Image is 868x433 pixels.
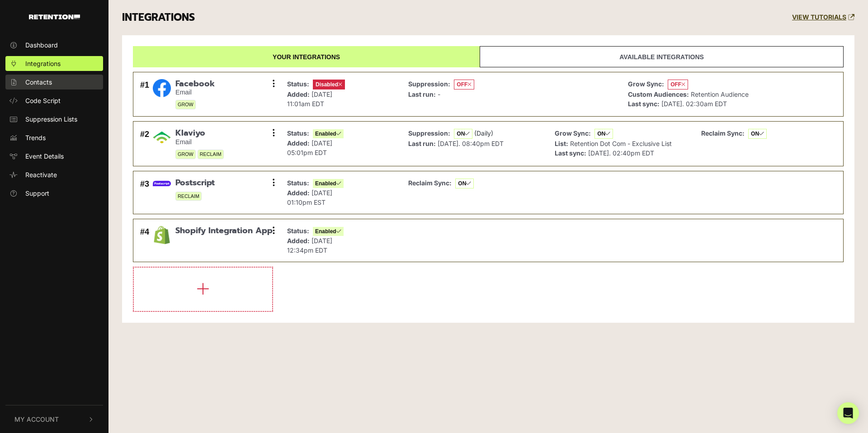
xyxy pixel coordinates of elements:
[175,89,215,96] small: Email
[25,170,57,179] span: Reactivate
[25,133,46,142] span: Trends
[438,140,504,147] span: [DATE]. 08:40pm EDT
[480,46,844,67] a: Available integrations
[5,405,103,433] button: My Account
[570,140,672,147] span: Retention Dot Com - Exclusive List
[198,150,224,159] span: RECLAIM
[175,128,224,138] span: Klaviyo
[408,80,450,88] strong: Suppression:
[313,129,344,138] span: Enabled
[701,129,745,137] strong: Reclaim Sync:
[122,11,195,24] h3: INTEGRATIONS
[555,129,591,137] strong: Grow Sync:
[287,90,310,98] strong: Added:
[175,192,202,201] span: RECLAIM
[5,56,103,71] a: Integrations
[287,189,332,206] span: [DATE] 01:10pm EST
[5,75,103,89] a: Contacts
[25,151,64,161] span: Event Details
[454,129,472,139] span: ON
[555,149,586,157] strong: Last sync:
[628,100,660,108] strong: Last sync:
[140,79,149,110] div: #1
[25,40,58,50] span: Dashboard
[287,129,309,137] strong: Status:
[555,140,568,147] strong: List:
[287,189,310,197] strong: Added:
[668,80,688,89] span: OFF
[287,237,310,245] strong: Added:
[29,14,80,19] img: Retention.com
[287,90,332,108] span: [DATE] 11:01am EDT
[287,179,309,187] strong: Status:
[133,46,480,67] a: Your integrations
[175,150,196,159] span: GROW
[5,149,103,164] a: Event Details
[25,77,52,87] span: Contacts
[438,90,440,98] span: -
[594,129,613,139] span: ON
[588,149,654,157] span: [DATE]. 02:40pm EDT
[5,186,103,201] a: Support
[153,79,171,97] img: Facebook
[287,237,332,254] span: [DATE] 12:34pm EDT
[175,226,273,236] span: Shopify Integration App
[140,226,149,255] div: #4
[454,80,474,89] span: OFF
[408,90,436,98] strong: Last run:
[313,80,345,89] span: Disabled
[5,112,103,127] a: Suppression Lists
[25,114,77,124] span: Suppression Lists
[455,179,474,188] span: ON
[175,138,224,146] small: Email
[153,128,171,146] img: Klaviyo
[661,100,727,108] span: [DATE]. 02:30am EDT
[313,179,344,188] span: Enabled
[5,93,103,108] a: Code Script
[628,90,689,98] strong: Custom Audiences:
[287,227,309,235] strong: Status:
[25,59,61,68] span: Integrations
[408,179,452,187] strong: Reclaim Sync:
[5,167,103,182] a: Reactivate
[153,226,171,244] img: Shopify Integration App
[837,402,859,424] div: Open Intercom Messenger
[153,181,171,187] img: Postscript
[25,96,61,105] span: Code Script
[474,129,493,137] span: (Daily)
[140,178,149,207] div: #3
[691,90,749,98] span: Retention Audience
[408,140,436,147] strong: Last run:
[140,128,149,159] div: #2
[313,227,344,236] span: Enabled
[408,129,450,137] strong: Suppression:
[25,188,49,198] span: Support
[175,100,196,109] span: GROW
[175,178,215,188] span: Postscript
[14,414,59,424] span: My Account
[287,139,310,147] strong: Added:
[628,80,664,88] strong: Grow Sync:
[748,129,767,139] span: ON
[175,79,215,89] span: Facebook
[792,14,854,21] a: VIEW TUTORIALS
[5,38,103,52] a: Dashboard
[5,130,103,145] a: Trends
[287,80,309,88] strong: Status:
